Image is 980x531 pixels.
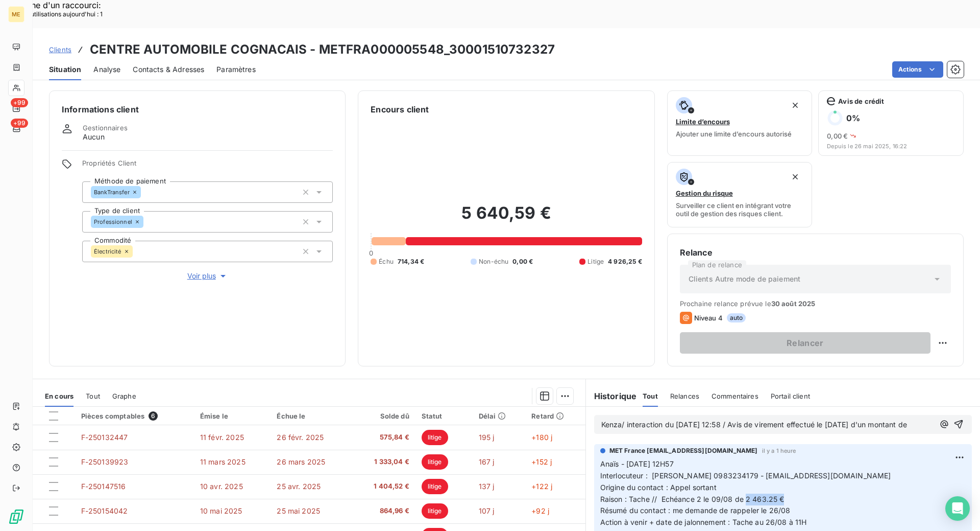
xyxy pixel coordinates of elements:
[771,299,816,308] span: 30 août 2025
[200,433,244,442] span: 11 févr. 2025
[422,479,448,494] span: litige
[667,162,813,227] button: Gestion du risqueSurveiller ce client en intégrant votre outil de gestion des risques client.
[86,392,100,400] span: Tout
[600,495,785,503] span: Raison : Tache // Echéance 2 le 09/08 de 2 463.25 €
[479,433,495,442] span: 195 j
[479,457,495,466] span: 167 j
[422,430,448,445] span: litige
[216,64,256,75] span: Paramètres
[81,411,188,421] div: Pièces comptables
[83,132,105,142] span: Aucun
[49,45,71,54] span: Clients
[422,503,448,519] span: litige
[81,457,129,466] span: F-250139923
[112,392,136,400] span: Graphe
[600,506,791,515] span: Résumé du contact : me demande de rappeler le 26/08
[479,412,520,420] div: Délai
[82,159,333,173] span: Propriétés Client
[531,482,552,491] span: +122 j
[83,124,128,132] span: Gestionnaires
[676,189,733,197] span: Gestion du risque
[846,113,860,123] h6: 0 %
[358,412,409,420] div: Solde dû
[694,314,723,322] span: Niveau 4
[358,481,409,492] span: 1 404,52 €
[608,257,642,266] span: 4 926,25 €
[670,392,699,400] span: Relances
[277,482,321,491] span: 25 avr. 2025
[94,189,130,195] span: BankTransfer
[81,482,126,491] span: F-250147516
[45,392,73,400] span: En cours
[277,506,320,515] span: 25 mai 2025
[600,483,717,492] span: Origine du contact : Appel sortant
[601,420,907,429] span: Kenza/ interaction du [DATE] 12:58 / Avis de virement effectué le [DATE] d'un montant de
[712,392,758,400] span: Commentaires
[531,457,552,466] span: +152 j
[371,103,429,116] h6: Encours client
[479,257,508,266] span: Non-échu
[422,454,448,470] span: litige
[81,433,128,442] span: F-250132447
[586,390,637,402] h6: Historique
[479,482,495,491] span: 137 j
[667,90,813,156] button: Limite d’encoursAjouter une limite d’encours autorisé
[8,100,24,117] a: +99
[81,506,128,515] span: F-250154042
[600,471,891,480] span: Interlocuteur : [PERSON_NAME] 0983234179 - [EMAIL_ADDRESS][DOMAIN_NAME]
[587,257,604,266] span: Litige
[358,506,409,516] span: 864,96 €
[379,257,394,266] span: Échu
[676,201,804,218] span: Surveiller ce client en intégrant votre outil de gestion des risques client.
[600,459,674,468] span: Anaïs - [DATE] 12H57
[277,412,346,420] div: Échue le
[8,121,24,137] a: +99
[94,219,132,225] span: Professionnel
[93,64,120,75] span: Analyse
[680,332,930,354] button: Relancer
[369,249,373,257] span: 0
[200,457,246,466] span: 11 mars 2025
[680,246,951,259] h6: Relance
[49,64,81,75] span: Situation
[771,392,810,400] span: Portail client
[94,248,121,255] span: Électricité
[200,412,265,420] div: Émise le
[277,457,325,466] span: 26 mars 2025
[762,448,796,454] span: il y a 1 heure
[512,257,533,266] span: 0,00 €
[358,432,409,443] span: 575,84 €
[600,518,807,526] span: Action à venir + date de jalonnement : Tache au 26/08 à 11H
[680,299,951,308] span: Prochaine relance prévue le
[133,247,141,256] input: Ajouter une valeur
[827,132,848,140] span: 0,00 €
[945,496,970,521] div: Open Intercom Messenger
[531,506,549,515] span: +92 j
[200,482,243,491] span: 10 avr. 2025
[143,217,152,226] input: Ajouter une valeur
[277,433,324,442] span: 26 févr. 2025
[643,392,658,400] span: Tout
[892,61,943,78] button: Actions
[187,271,228,281] span: Voir plus
[422,412,467,420] div: Statut
[479,506,495,515] span: 107 j
[49,44,71,55] a: Clients
[609,446,758,455] span: MET France [EMAIL_ADDRESS][DOMAIN_NAME]
[531,433,552,442] span: +180 j
[11,98,28,107] span: +99
[62,103,333,116] h6: Informations client
[133,64,204,75] span: Contacts & Adresses
[676,130,792,138] span: Ajouter une limite d’encours autorisé
[8,509,24,525] img: Logo LeanPay
[82,270,333,282] button: Voir plus
[689,274,801,284] span: Clients Autre mode de paiement
[358,457,409,467] span: 1 333,04 €
[371,203,642,234] h2: 5 640,59 €
[727,313,746,322] span: auto
[676,118,730,126] span: Limite d’encours
[838,97,884,105] span: Avis de crédit
[149,411,158,421] span: 6
[90,40,555,59] h3: CENTRE AUTOMOBILE COGNACAIS - METFRA000005548_30001510732327
[398,257,424,266] span: 714,34 €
